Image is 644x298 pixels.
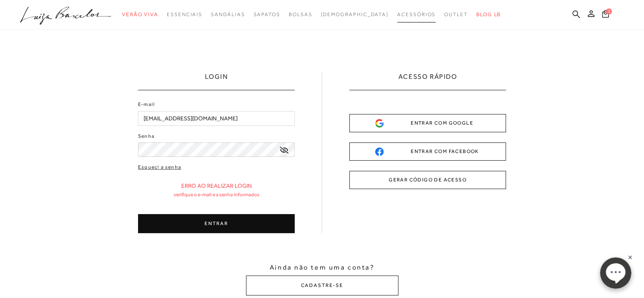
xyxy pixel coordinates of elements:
[321,11,389,17] span: [DEMOGRAPHIC_DATA]
[253,11,280,17] span: Sapatos
[321,7,389,22] a: noSubCategoriesText
[167,11,202,17] span: Essenciais
[174,192,260,198] p: Verifique o e-mail e a senha informados
[138,163,181,171] a: Esqueci a senha
[476,11,501,17] span: BLOG LB
[397,7,436,22] a: categoryNavScreenReaderText
[397,11,436,17] span: Acessórios
[375,147,480,156] div: ENTRAR COM FACEBOOK
[181,182,252,189] p: Erro ao realizar login
[122,11,158,17] span: Verão Viva
[138,214,295,233] button: ENTRAR
[270,263,374,272] span: Ainda não tem uma conta?
[444,11,468,17] span: Outlet
[349,171,506,189] button: GERAR CÓDIGO DE ACESSO
[211,7,245,22] a: categoryNavScreenReaderText
[211,11,245,17] span: Sandálias
[138,100,155,109] label: E-mail
[280,147,288,153] a: exibir senha
[246,276,398,295] button: CADASTRE-SE
[122,7,158,22] a: categoryNavScreenReaderText
[375,119,480,128] div: ENTRAR COM GOOGLE
[600,9,611,21] button: 1
[444,7,468,22] a: categoryNavScreenReaderText
[289,7,312,22] a: categoryNavScreenReaderText
[138,111,295,126] input: E-mail
[398,72,457,90] h2: ACESSO RÁPIDO
[138,132,155,140] label: Senha
[476,7,501,22] a: BLOG LB
[349,114,506,132] button: ENTRAR COM GOOGLE
[205,72,228,90] h1: LOGIN
[253,7,280,22] a: categoryNavScreenReaderText
[167,7,202,22] a: categoryNavScreenReaderText
[349,142,506,161] button: ENTRAR COM FACEBOOK
[606,8,612,14] span: 1
[289,11,312,17] span: Bolsas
